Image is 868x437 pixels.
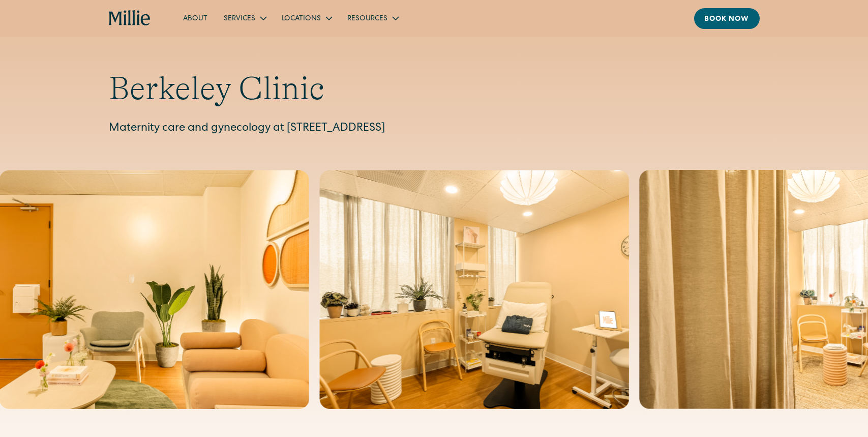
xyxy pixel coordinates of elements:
[347,14,387,24] div: Resources
[224,14,255,24] div: Services
[694,8,760,29] a: Book now
[274,10,339,26] div: Locations
[175,10,216,26] a: About
[282,14,321,24] div: Locations
[109,10,151,26] a: home
[216,10,274,26] div: Services
[339,10,406,26] div: Resources
[109,69,760,108] h1: Berkeley Clinic
[704,14,750,25] div: Book now
[109,121,760,137] p: Maternity care and gynecology at [STREET_ADDRESS]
